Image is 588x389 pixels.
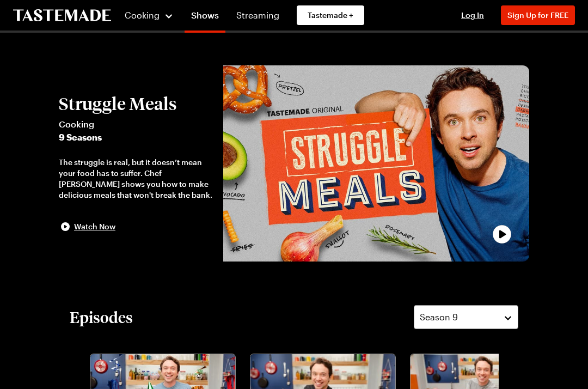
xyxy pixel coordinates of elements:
span: Sign Up for FREE [507,10,568,20]
button: Season 9 [414,305,518,329]
img: Struggle Meals [223,65,529,262]
span: Log In [461,10,484,20]
h2: Struggle Meals [59,94,212,113]
div: The struggle is real, but it doesn’t mean your food has to suffer. Chef [PERSON_NAME] shows you h... [59,157,212,200]
span: Season 9 [420,311,458,324]
span: Tastemade + [308,10,353,21]
h2: Episodes [70,307,133,327]
span: Cooking [125,10,160,20]
button: Struggle MealsCooking9 SeasonsThe struggle is real, but it doesn’t mean your food has to suffer. ... [59,94,212,233]
span: Watch Now [74,221,115,232]
button: play trailer [223,65,529,262]
button: Log In [451,10,494,21]
a: Tastemade + [297,5,364,25]
a: Shows [185,2,225,33]
button: Cooking [124,2,174,28]
a: To Tastemade Home Page [13,9,111,22]
span: Cooking [59,118,212,131]
button: Sign Up for FREE [501,5,575,25]
span: 9 Seasons [59,131,212,144]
